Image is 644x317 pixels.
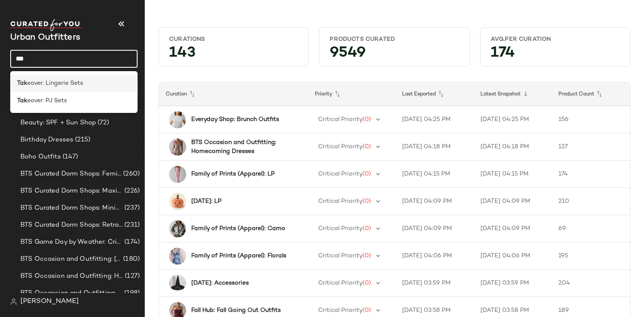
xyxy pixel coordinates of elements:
div: Curations [169,35,298,43]
span: BTS Curated Dorm Shops: Minimalist [20,203,123,213]
img: 100795103_023_b [169,138,186,156]
th: Priority [308,82,395,106]
b: Family of Prints (Apparel): LP [191,170,275,179]
span: (147) [61,152,78,162]
span: (198) [123,288,140,298]
td: [DATE] 04:09 PM [395,188,474,215]
div: Products Curated [330,35,459,43]
td: [DATE] 04:06 PM [474,242,552,270]
td: 204 [552,270,630,297]
td: [DATE] 04:15 PM [474,161,552,188]
td: [DATE] 04:18 PM [474,133,552,161]
b: Family of Prints (Apparel): Florals [191,251,286,260]
span: Critical Priority [318,225,362,232]
span: [PERSON_NAME] [20,297,79,307]
span: Critical Priority [318,253,362,259]
span: Critical Priority [318,116,362,123]
span: (0) [362,116,371,123]
td: 127 [552,133,630,161]
td: 69 [552,215,630,242]
td: [DATE] 04:06 PM [395,242,474,270]
span: (0) [362,280,371,286]
span: (237) [123,203,140,213]
td: 195 [552,242,630,270]
span: BTS Curated Dorm Shops: Maximalist [20,186,123,196]
span: (72) [96,118,109,128]
span: BTS Occassion and Outfitting: Campus Lounge [20,288,123,298]
td: [DATE] 04:09 PM [474,215,552,242]
img: 96451505_004_b [169,111,186,128]
span: Critical Priority [318,280,362,286]
td: [DATE] 04:09 PM [395,215,474,242]
b: BTS Occasion and Outfitting: Homecoming Dresses [191,138,293,156]
td: [DATE] 03:59 PM [395,270,474,297]
span: Beauty: SPF + Sun Shop [20,118,96,128]
span: Boho Outfits [20,152,61,162]
span: (0) [362,171,371,177]
th: Curation [159,82,308,106]
td: [DATE] 04:25 PM [395,106,474,133]
span: Critical Priority [318,307,362,314]
div: 143 [162,47,305,63]
img: 100075217_266_b [169,166,186,183]
span: BTS Curated Dorm Shops: Retro+ Boho [20,220,123,230]
span: (0) [362,253,371,259]
img: 81470965_431_b [169,248,186,265]
td: 210 [552,188,630,215]
span: Birthday Dresses [20,135,73,145]
span: Critical Priority [318,198,362,205]
img: 105129845_080_b [169,193,186,210]
span: BTS Occasion and Outfitting: [PERSON_NAME] to Party [20,254,121,264]
span: (127) [123,271,140,281]
b: Tak [17,96,27,105]
div: 174 [484,47,627,63]
span: BTS Game Day by Weather: Crisp & Cozy [20,237,123,247]
span: eover: PJ Sets [27,96,67,105]
span: (0) [362,144,371,150]
img: 86949823_038_b [169,220,186,237]
span: BTS Occasion and Outfitting: Homecoming Dresses [20,271,123,281]
span: (231) [123,220,140,230]
td: [DATE] 04:15 PM [395,161,474,188]
span: eover: Lingerie Sets [27,79,83,88]
span: (215) [73,135,90,145]
div: 9549 [323,47,466,63]
b: [DATE]: LP [191,197,221,206]
span: (180) [121,254,140,264]
td: [DATE] 04:18 PM [395,133,474,161]
span: (174) [123,237,140,247]
td: [DATE] 03:59 PM [474,270,552,297]
th: Latest Snapshot [474,82,552,106]
span: (226) [123,186,140,196]
b: Everyday Shop: Brunch Outfits [191,115,279,124]
span: (0) [362,307,371,314]
td: [DATE] 04:09 PM [474,188,552,215]
b: [DATE]: Accessories [191,279,249,288]
td: 156 [552,106,630,133]
img: 95938619_001_m [169,275,186,292]
span: BTS Curated Dorm Shops: Feminine [20,169,121,179]
b: Fall Hub: Fall Going Out Outfits [191,306,281,315]
th: Product Count [552,82,630,106]
span: (0) [362,198,371,205]
td: [DATE] 04:25 PM [474,106,552,133]
td: 174 [552,161,630,188]
img: cfy_white_logo.C9jOOHJF.svg [10,19,83,31]
b: Tak [17,79,27,88]
span: Critical Priority [318,144,362,150]
div: Avg.per Curation [491,35,620,43]
span: (260) [121,169,140,179]
th: Last Exported [395,82,474,106]
span: Current Company Name [10,33,80,42]
span: (0) [362,225,371,232]
img: svg%3e [10,298,17,305]
b: Family of Prints (Apparel): Camo [191,224,285,233]
span: Critical Priority [318,171,362,177]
